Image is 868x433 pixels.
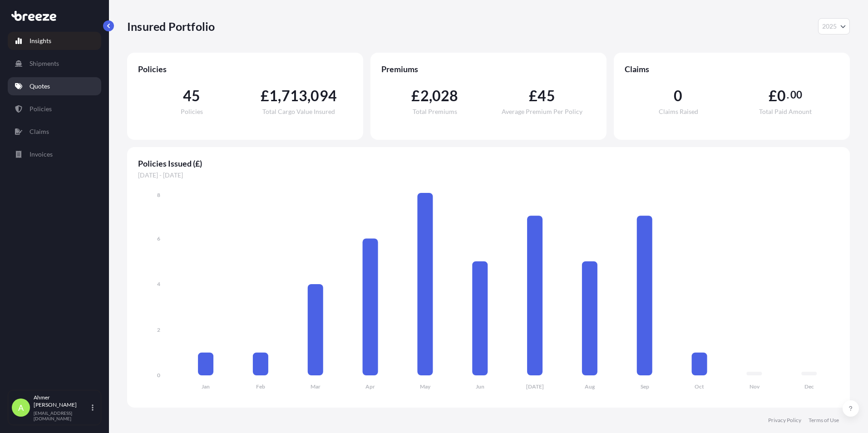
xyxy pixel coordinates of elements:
[674,89,682,103] span: 0
[659,108,698,115] span: Claims Raised
[127,19,215,34] p: Insured Portfolio
[30,82,50,91] p: Quotes
[809,417,839,424] a: Terms of Use
[34,410,90,421] p: [EMAIL_ADDRESS][DOMAIN_NAME]
[413,108,457,115] span: Total Premiums
[34,394,90,408] p: Ahmer [PERSON_NAME]
[768,417,801,424] a: Privacy Policy
[381,64,596,74] span: Premiums
[269,89,278,103] span: 1
[8,54,101,73] a: Shipments
[420,383,431,390] tspan: May
[157,192,160,198] tspan: 8
[30,150,53,159] p: Invoices
[30,59,59,68] p: Shipments
[261,89,269,103] span: £
[526,383,544,390] tspan: [DATE]
[281,89,308,103] span: 713
[138,171,839,180] span: [DATE] - [DATE]
[18,403,24,412] span: A
[8,123,101,141] a: Claims
[804,383,814,390] tspan: Dec
[429,89,432,103] span: ,
[157,326,160,333] tspan: 2
[8,32,101,50] a: Insights
[787,91,789,98] span: .
[181,108,203,115] span: Policies
[262,108,335,115] span: Total Cargo Value Insured
[202,383,210,390] tspan: Jan
[502,108,582,115] span: Average Premium Per Policy
[695,383,704,390] tspan: Oct
[818,18,850,34] button: Year Selector
[585,383,595,390] tspan: Aug
[476,383,484,390] tspan: Jun
[307,89,311,103] span: ,
[183,89,200,103] span: 45
[538,89,555,103] span: 45
[420,89,429,103] span: 2
[278,89,281,103] span: ,
[769,89,777,103] span: £
[138,158,839,169] span: Policies Issued (£)
[529,89,538,103] span: £
[157,372,160,379] tspan: 0
[30,104,52,113] p: Policies
[750,383,760,390] tspan: Nov
[8,77,101,95] a: Quotes
[822,22,837,31] span: 2025
[256,383,265,390] tspan: Feb
[311,89,337,103] span: 094
[8,100,101,118] a: Policies
[157,280,160,287] tspan: 4
[777,89,786,103] span: 0
[8,145,101,163] a: Invoices
[625,64,839,74] span: Claims
[641,383,649,390] tspan: Sep
[790,91,802,98] span: 00
[411,89,420,103] span: £
[138,64,352,74] span: Policies
[157,235,160,242] tspan: 6
[30,36,51,45] p: Insights
[759,108,812,115] span: Total Paid Amount
[30,127,49,136] p: Claims
[311,383,321,390] tspan: Mar
[365,383,375,390] tspan: Apr
[432,89,459,103] span: 028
